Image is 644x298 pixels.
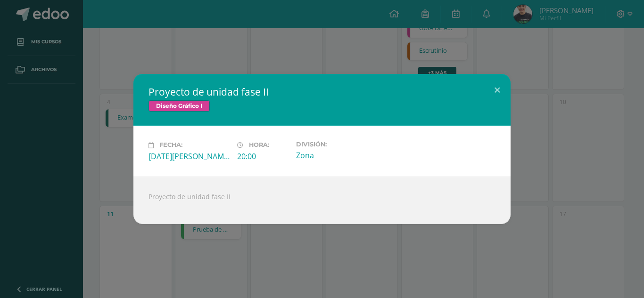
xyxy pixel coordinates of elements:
[149,151,230,161] div: [DATE][PERSON_NAME]
[159,142,182,149] span: Fecha:
[296,150,377,161] div: Zona
[149,100,210,112] span: Diseño Gráfico I
[296,141,377,148] label: División:
[249,142,269,149] span: Hora:
[133,177,511,224] div: Proyecto de unidad fase II
[484,74,511,106] button: Close (Esc)
[237,151,289,161] div: 20:00
[149,85,495,98] h2: Proyecto de unidad fase II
